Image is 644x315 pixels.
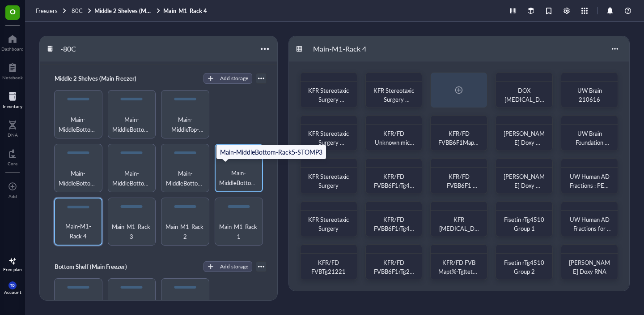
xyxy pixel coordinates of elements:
span: Main-MiddleBottom-Rack 2 [58,115,98,134]
span: Main-M1-Rack 3 [112,222,152,242]
a: Dashboard [1,32,24,52]
div: Inventory [3,104,22,109]
span: KFR/FD FVBB6F1 maptnull rTg4510 [447,172,477,207]
span: KFR/FD FVB Mapt%-Tg(tetO-hTauP301L)4510 [438,258,479,293]
span: DOX [MEDICAL_DATA] and Tail (TauOFF) [504,86,544,121]
span: KFR Stereotaxic Surgery (experimental) #2 [308,86,350,121]
span: Fisetin rTg4510 Group 2 [504,258,546,276]
a: Notebook [2,60,23,80]
div: Account [4,289,21,295]
button: Add storage [203,73,252,84]
div: Core [8,161,17,166]
span: UW Brain 210616 [577,86,603,104]
span: KFR/FD FVBTg21221 [311,258,346,276]
a: Freezers [36,7,68,15]
span: Main-M1-Rack 1 [219,222,259,242]
span: KFR/FD FVBB6F1rTg4510 [374,215,414,242]
a: -80C [69,7,93,15]
div: Middle 2 Shelves (Main Freezer) [51,72,140,85]
span: KFR/FD FVBB6F1rTg4510 [374,172,414,198]
span: UW Human AD Fractions : PEB, CEB, NEB Aliquots [570,172,611,207]
div: Add [8,194,17,199]
span: Main-MiddleBottom-Rack3-STOMP1 [112,168,152,188]
button: Add storage [203,261,252,272]
span: Freezers [36,6,58,15]
div: DNA [8,132,18,138]
a: DNA [8,118,18,138]
span: Main-MiddleBottom-Rack4-STOMP2 [165,168,205,188]
span: KFR/FD FVBB6F1rTg21221 [374,258,414,285]
span: Main-MiddleTop-Rack1-Big SToMP UTHSA [165,115,205,134]
span: Fisetin rTg4510 Group 1 [504,215,546,233]
span: KFR Stereotaxic Surgery (experimental) #1 [373,86,415,121]
span: KFR Stereotaxic Surgery [308,215,350,233]
span: [PERSON_NAME] Doxy RNA [569,258,610,276]
span: KFR [MEDICAL_DATA] FVBB6F1rTg4510 (7/22) [439,215,479,259]
span: O [10,6,16,17]
div: Free plan [3,267,22,272]
div: Add storage [220,263,248,271]
span: -80C [69,6,83,15]
span: KFR Stereotaxic Surgery (experimental) #3 [308,129,350,164]
span: [PERSON_NAME] Doxy Powdered Tissues II [504,129,545,164]
a: Inventory [3,89,22,109]
div: Add storage [220,74,248,82]
div: Notebook [2,75,23,80]
div: -80C [56,41,110,56]
span: KFR/FD Unknown mice for practice [375,129,414,155]
div: Main-M1-Rack 4 [309,41,370,56]
span: UW Brain Foundation Lysate 210616 [570,129,609,155]
span: Main-MiddleBottom-Rack5-STOMP4 [112,115,152,134]
div: Main-MiddleBottom-Rack5-STOMP3 [220,147,322,157]
div: Dashboard [1,46,24,52]
span: Main-MiddleBottom-Rack1 [58,168,98,188]
span: [PERSON_NAME] Doxy Powdered Tissues [504,172,545,207]
span: KFR/FD FVBB6F1Mapt0-rTg21221 [438,129,480,155]
span: Main-MiddleBottom-Rack5-STOMP3 [219,168,258,188]
div: Bottom Shelf (Main Freezer) [51,260,131,273]
span: TO [10,284,15,288]
span: Main-M1-Rack 2 [165,222,205,242]
a: Core [8,147,17,166]
a: Middle 2 Shelves (Main Freezer)Main-M1-Rack 4 [94,7,209,15]
span: Main-M1-Rack 4 [59,221,98,241]
span: KFR Stereotaxic Surgery [308,172,350,190]
span: UW Human AD Fractions for [PERSON_NAME] ([PERSON_NAME]) [569,215,611,268]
